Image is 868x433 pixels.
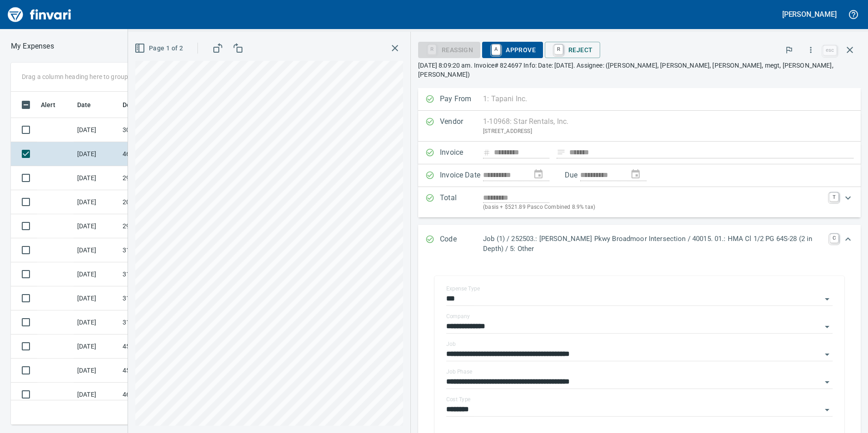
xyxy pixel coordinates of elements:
button: More [801,40,821,60]
td: [DATE] [74,262,119,286]
td: 4532.65 [119,335,201,359]
td: [DATE] [74,359,119,383]
td: [DATE] [74,383,119,407]
td: 20.13190.65 [119,190,201,214]
td: 31.1168.65 [119,310,201,335]
span: Page 1 of 2 [136,43,183,54]
div: Expand [418,187,861,217]
td: 29.11009.65 [119,214,201,238]
button: RReject [545,42,600,58]
td: 29.10989.65 [119,166,201,190]
div: Expand [418,225,861,263]
h5: [PERSON_NAME] [782,10,837,19]
p: Drag a column heading here to group the table [22,72,155,81]
td: [DATE] [74,214,119,238]
span: Close invoice [821,39,861,61]
label: Expense Type [446,286,480,291]
button: Open [821,403,833,416]
span: Alert [41,99,55,110]
span: Date [77,99,91,110]
img: Finvari [5,4,74,25]
p: Total [440,192,483,212]
td: [DATE] [74,118,119,142]
span: Alert [41,99,67,110]
td: [DATE] [74,142,119,166]
button: Open [821,320,833,333]
span: Description [123,99,168,110]
td: 4607.65 [119,142,201,166]
label: Cost Type [446,397,471,402]
td: [DATE] [74,238,119,262]
p: My Expenses [11,41,54,52]
p: (basis + $521.89 Pasco Combined 8.9% tax) [483,203,824,212]
p: Code [440,234,483,254]
a: A [492,44,500,54]
td: 31.1163.65 [119,286,201,310]
a: esc [823,45,837,55]
button: Flag [779,40,799,60]
a: R [554,44,563,54]
button: Open [821,293,833,305]
div: Reassign [418,45,480,53]
p: Job (1) / 252503.: [PERSON_NAME] Pkwy Broadmoor Intersection / 40015. 01.: HMA Cl 1/2 PG 64S-28 (... [483,234,824,254]
td: 4532.65 [119,359,201,383]
button: AApprove [482,42,543,58]
td: 4608.65 [119,383,201,407]
td: 30.00011.65 [119,118,201,142]
nav: breadcrumb [11,41,54,52]
td: [DATE] [74,190,119,214]
label: Job Phase [446,369,472,374]
td: [DATE] [74,310,119,335]
td: 31.1116.65 [119,262,201,286]
a: C [830,234,838,243]
span: Approve [489,42,536,58]
td: 31.1160.65 [119,238,201,262]
td: [DATE] [74,166,119,190]
label: Job [446,341,456,347]
td: [DATE] [74,286,119,310]
button: Open [821,348,833,361]
p: [DATE] 8:09:20 am. Invoice# 824697 Info: Date: [DATE]. Assignee: ([PERSON_NAME], [PERSON_NAME], [... [418,61,861,79]
span: Reject [552,42,592,58]
label: Company [446,314,470,319]
span: Description [123,99,157,110]
span: Date [77,99,103,110]
td: [DATE] [74,335,119,359]
button: [PERSON_NAME] [780,7,839,21]
button: Page 1 of 2 [133,40,187,57]
a: T [829,192,838,202]
button: Open [821,376,833,389]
